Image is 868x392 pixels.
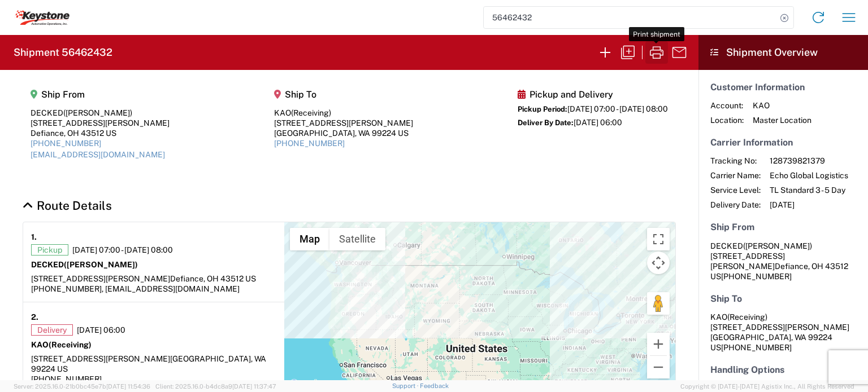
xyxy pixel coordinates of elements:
span: Account: [710,100,744,111]
span: [PHONE_NUMBER] [721,272,792,281]
span: Tracking No: [710,156,761,166]
span: [GEOGRAPHIC_DATA], WA 99224 US [31,354,266,373]
a: Open this area in Google Maps (opens a new window) [287,377,324,392]
address: Defiance, OH 43512 US [710,241,856,281]
strong: 1. [31,230,37,244]
header: Shipment Overview [698,35,868,70]
span: [DATE] [770,200,848,210]
h5: Handling Options [710,364,856,375]
span: KAO [753,100,811,111]
span: Carrier Name: [710,170,761,180]
span: Client: 2025.16.0-b4dc8a9 [155,383,276,390]
span: Pickup Period: [518,105,567,113]
span: [DATE] 06:00 [77,325,125,335]
a: [PHONE_NUMBER] [274,139,345,148]
span: ([PERSON_NAME]) [63,108,132,117]
span: KAO [STREET_ADDRESS][PERSON_NAME] [710,312,849,332]
address: [GEOGRAPHIC_DATA], WA 99224 US [710,312,856,353]
h5: Ship To [710,293,856,304]
span: [DATE] 07:00 - [DATE] 08:00 [72,245,173,255]
input: Shipment, tracking or reference number [484,7,776,28]
span: Defiance, OH 43512 US [170,274,256,283]
strong: KAO [31,340,92,349]
span: DECKED [710,241,743,250]
strong: 2. [31,310,38,324]
div: [STREET_ADDRESS][PERSON_NAME] [31,118,170,128]
span: (Receiving) [49,340,92,349]
div: Defiance, OH 43512 US [31,128,170,138]
h2: Shipment 56462432 [14,46,112,59]
h5: Carrier Information [710,137,856,148]
span: (Receiving) [291,108,331,117]
a: Support [392,382,420,389]
a: Feedback [420,382,449,389]
span: [PHONE_NUMBER] [721,343,792,352]
div: [STREET_ADDRESS][PERSON_NAME] [274,118,413,128]
button: Toggle fullscreen view [647,228,670,250]
a: Hide Details [23,199,112,213]
span: [STREET_ADDRESS][PERSON_NAME] [710,252,785,271]
div: [PHONE_NUMBER], [EMAIL_ADDRESS][DOMAIN_NAME] [31,284,276,294]
span: Pickup [31,244,68,256]
h5: Pickup and Delivery [518,89,668,100]
strong: DECKED [31,260,138,269]
a: [EMAIL_ADDRESS][DOMAIN_NAME] [31,150,165,159]
span: Service Level: [710,185,761,195]
div: [PHONE_NUMBER] [31,374,276,384]
span: [STREET_ADDRESS][PERSON_NAME] [31,354,170,363]
span: ([PERSON_NAME]) [64,260,138,269]
button: Show street map [290,228,329,250]
button: Drag Pegman onto the map to open Street View [647,292,670,315]
span: [STREET_ADDRESS][PERSON_NAME] [31,274,170,283]
span: Location: [710,115,744,125]
span: Delivery [31,324,73,336]
span: TL Standard 3 - 5 Day [770,185,848,195]
span: [DATE] 06:00 [574,118,622,127]
h5: Customer Information [710,82,856,93]
span: (Receiving) [727,312,767,321]
div: KAO [274,108,413,118]
button: Map camera controls [647,252,670,274]
a: [PHONE_NUMBER] [31,139,101,148]
span: Delivery Date: [710,200,761,210]
div: DECKED [31,108,170,118]
span: Echo Global Logistics [770,170,848,180]
span: ([PERSON_NAME]) [743,241,812,250]
span: [DATE] 11:54:36 [106,383,150,390]
span: Copyright © [DATE]-[DATE] Agistix Inc., All Rights Reserved [680,381,854,391]
span: Deliver By Date: [518,118,574,127]
span: 128739821379 [770,156,848,166]
h5: Ship From [31,89,170,100]
button: Zoom in [647,333,670,355]
span: [DATE] 11:37:47 [232,383,276,390]
h5: Ship To [274,89,413,100]
span: [DATE] 07:00 - [DATE] 08:00 [567,104,668,113]
div: [GEOGRAPHIC_DATA], WA 99224 US [274,128,413,138]
button: Show satellite imagery [329,228,385,250]
h5: Ship From [710,222,856,232]
button: Zoom out [647,356,670,378]
span: Server: 2025.16.0-21b0bc45e7b [14,383,150,390]
span: Master Location [753,115,811,125]
img: Google [287,377,324,392]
